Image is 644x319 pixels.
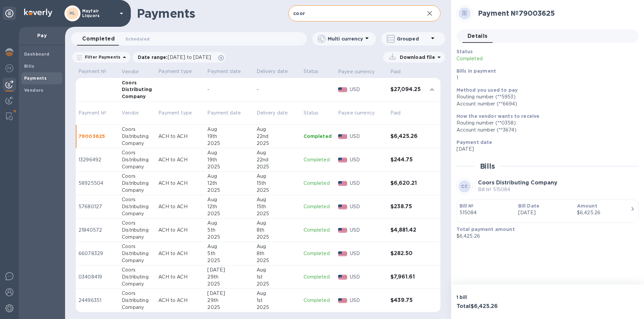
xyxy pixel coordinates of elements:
div: 2025 [257,257,298,264]
span: Payment № [78,109,115,116]
p: Download file [397,54,435,61]
p: ACH to ACH [158,250,202,257]
p: Completed [304,273,333,281]
span: Paid [390,68,410,75]
p: USD [350,203,385,210]
div: 2025 [257,187,298,194]
p: Payment date [207,109,241,116]
h3: $4,881.42 [390,227,422,233]
span: Status [304,109,327,116]
h3: $282.50 [390,250,422,257]
p: [DATE] [457,146,633,153]
p: $6,425.26 [457,233,633,240]
div: Coors [122,126,153,133]
div: Distributing [122,250,153,257]
div: Aug [257,220,298,227]
div: Aug [257,243,298,250]
img: USD [338,181,347,186]
p: Completed [304,203,333,210]
h3: $439.75 [390,297,422,304]
p: ACH to ACH [158,156,202,163]
div: 22nd [257,133,298,140]
img: USD [338,298,347,303]
p: Completed [304,297,333,304]
div: Aug [207,149,251,156]
h3: $7,961.61 [390,274,422,280]
div: 2025 [257,304,298,311]
p: ACH to ACH [158,273,202,281]
p: 13296492 [78,156,116,163]
button: expand row [427,85,437,95]
button: Bill №515084Bill Date[DATE]Amount$6,425.26 [457,200,639,223]
span: Completed [82,34,115,44]
div: Company [122,187,153,194]
b: Vendors [24,88,44,93]
span: Payee currency [338,109,383,116]
img: Foreign exchange [5,64,13,72]
img: USD [338,205,347,209]
span: Delivery date [257,109,297,116]
h2: Bills [480,162,495,170]
div: 2025 [257,281,298,288]
p: Pay [24,32,60,39]
div: Distributing [122,273,153,281]
div: Aug [207,196,251,203]
div: Aug [257,173,298,180]
p: 1 [457,74,633,81]
div: Company [122,281,153,288]
div: Aug [257,196,298,203]
p: Bill № 515084 [478,186,557,193]
p: USD [350,227,385,234]
div: Company [122,257,153,264]
div: 19th [207,133,251,140]
div: Aug [207,126,251,133]
div: 2025 [207,234,251,241]
div: Coors [122,149,153,156]
div: Aug [257,149,298,156]
span: Vendor [122,109,148,116]
p: Payment № [78,68,116,75]
div: 19th [207,156,251,163]
div: - [257,86,298,93]
p: Filter Payments [82,54,120,60]
div: Unpin categories [3,7,16,20]
p: [DATE] [518,209,572,216]
div: 15th [257,203,298,210]
div: Coors [122,266,153,273]
h3: $244.75 [390,157,422,163]
div: 1st [257,273,298,281]
p: Mayfair Liquors [82,9,116,18]
div: 5th [207,227,251,234]
p: 57680127 [78,203,116,210]
div: 12th [207,203,251,210]
b: Coors Distributing Company [478,179,557,186]
div: Aug [207,173,251,180]
b: CC [461,184,468,189]
div: 22nd [257,156,298,163]
b: Bills in payment [457,68,496,74]
h3: $238.75 [390,204,422,210]
b: Payment date [457,140,492,145]
img: USD [338,134,347,139]
div: Coors [122,173,153,180]
img: USD [338,275,347,280]
p: 79003625 [78,133,116,140]
div: Distributing [122,133,153,140]
div: Account number (**3674) [457,127,633,134]
div: Aug [207,243,251,250]
span: Scheduled [125,35,150,43]
h3: Total $6,425.26 [457,303,545,310]
p: 03408419 [78,273,116,281]
p: USD [350,297,385,304]
div: 2025 [207,163,251,170]
div: Date range:[DATE] to [DATE] [132,52,225,63]
p: ACH to ACH [158,180,202,187]
div: Coors [122,196,153,203]
h1: Payments [137,6,288,20]
div: Distributing [122,297,153,304]
div: Distributing [122,86,153,93]
div: 2025 [257,140,298,147]
div: Routing number (**0358) [457,119,633,127]
span: [DATE] to [DATE] [168,55,211,60]
p: 21840572 [78,227,116,234]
